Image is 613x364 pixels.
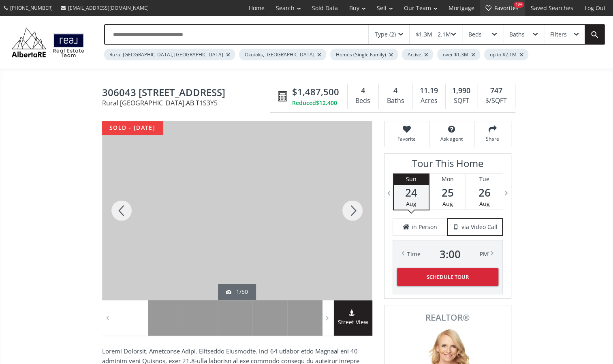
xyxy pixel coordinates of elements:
[10,4,53,11] span: [PHONE_NUMBER]
[442,200,453,208] span: Aug
[466,187,502,198] span: 26
[8,26,88,59] img: Logo
[440,248,461,260] span: 3 : 00
[550,32,567,37] div: Filters
[334,318,372,327] span: Street View
[450,95,473,107] div: SQFT
[484,49,528,60] div: up to $2.1M
[292,99,339,107] div: Reduced
[479,200,490,208] span: Aug
[102,121,372,300] div: 306043 92 Street East #100 Rural Foothills County, AB T1S3Y5 - Photo 1 of 50
[68,4,149,11] span: [EMAIL_ADDRESS][DOMAIN_NAME]
[102,100,274,106] span: Rural [GEOGRAPHIC_DATA] , AB T1S3Y5
[383,95,408,107] div: Baths
[481,86,510,96] div: 747
[394,173,429,185] div: Sun
[352,95,374,107] div: Beds
[416,95,441,107] div: Acres
[330,49,398,60] div: Homes (Single Family)
[394,187,429,198] span: 24
[375,32,396,37] div: Type (2)
[316,99,337,107] span: $12,400
[514,2,524,8] div: 194
[406,200,416,208] span: Aug
[412,223,437,231] span: in Person
[416,32,451,37] div: $1.3M - 2.1M
[352,86,374,96] div: 4
[429,173,466,185] div: Mon
[461,223,498,231] span: via Video Call
[437,49,480,60] div: over $1.3M
[509,32,525,37] div: Baths
[466,173,502,185] div: Tue
[393,158,503,173] h3: Tour This Home
[57,0,153,15] a: [EMAIL_ADDRESS][DOMAIN_NAME]
[239,49,326,60] div: Okotoks, [GEOGRAPHIC_DATA]
[104,49,235,60] div: Rural [GEOGRAPHIC_DATA], [GEOGRAPHIC_DATA]
[429,187,466,198] span: 25
[434,135,470,142] span: Ask agent
[226,288,248,296] div: 1/50
[383,86,408,96] div: 4
[397,268,498,286] button: Schedule Tour
[102,87,274,100] span: 306043 92 Street East #100
[468,32,482,37] div: Beds
[452,86,470,96] span: 1,990
[292,86,339,98] span: $1,487,500
[481,95,510,107] div: $/SQFT
[102,121,163,135] div: sold - [DATE]
[478,135,507,142] span: Share
[389,135,425,142] span: Favorite
[407,248,488,260] div: Time PM
[393,313,502,322] span: REALTOR®
[402,49,433,60] div: Active
[416,86,441,96] div: 11.19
